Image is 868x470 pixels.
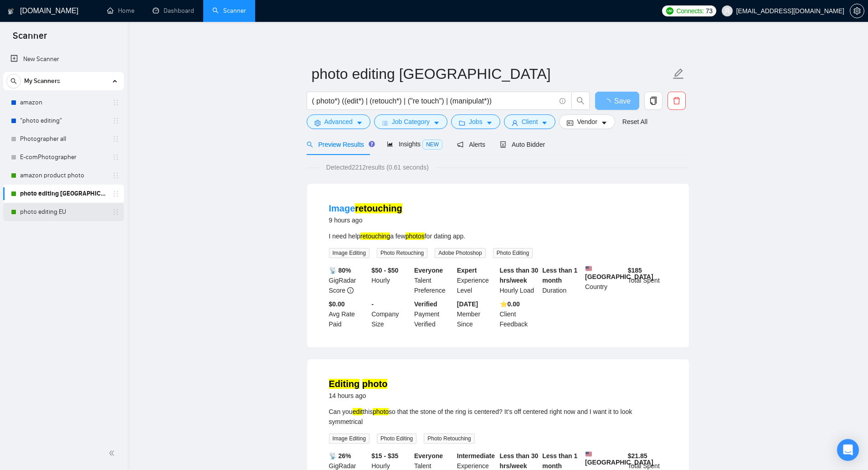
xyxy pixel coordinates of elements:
b: [GEOGRAPHIC_DATA] [585,451,653,466]
div: Client Feedback [498,299,541,329]
b: 📡 26% [329,452,351,460]
span: holder [112,190,119,197]
b: 📡 80% [329,267,351,274]
a: searchScanner [212,7,246,15]
span: loading [603,98,614,106]
mark: photo [373,408,389,415]
span: Preview Results [307,141,372,148]
b: $0.00 [329,300,345,308]
a: amazon product photo [20,166,107,185]
span: user [512,119,518,126]
div: Experience Level [455,265,498,295]
mark: retouching [360,232,390,240]
b: $ 185 [628,267,642,274]
span: copy [645,97,662,105]
span: double-left [108,449,118,458]
b: Less than 30 hrs/week [500,267,539,284]
span: Photo Editing [377,434,416,444]
mark: retouching [355,203,402,213]
b: Less than 1 month [542,452,577,470]
a: dashboardDashboard [153,7,194,15]
span: Image Editing [329,248,370,258]
b: Everyone [414,452,443,460]
span: holder [112,135,119,143]
div: 14 hours ago [329,390,388,401]
span: Image Editing [329,434,370,444]
span: Detected 2212 results (0.61 seconds) [320,162,435,172]
span: caret-down [601,119,607,126]
li: My Scanners [3,72,124,221]
img: logo [8,4,14,19]
span: search [572,97,589,105]
a: Imageretouching [329,203,402,213]
b: [DATE] [457,300,478,308]
img: upwork-logo.png [666,7,673,15]
span: caret-down [433,119,440,126]
b: Intermediate [457,452,495,460]
mark: Editing [329,379,360,389]
div: Tooltip anchor [368,140,376,148]
img: 🇺🇸 [586,265,592,272]
span: Job Category [392,117,430,127]
a: E-comPhotographer [20,148,107,166]
span: Insights [387,140,442,148]
span: Scanner [5,29,54,48]
span: Client [522,117,538,127]
div: Open Intercom Messenger [837,439,859,461]
span: Auto Bidder [500,141,545,148]
li: New Scanner [3,50,124,68]
b: Verified [414,300,437,308]
div: Country [583,265,626,295]
button: delete [668,92,686,110]
a: photo editing EU [20,203,107,221]
b: $50 - $50 [371,267,398,274]
button: Save [595,92,639,110]
span: caret-down [486,119,493,126]
span: holder [112,208,119,216]
span: user [724,8,730,14]
input: Search Freelance Jobs... [312,95,555,107]
div: Hourly [370,265,412,295]
div: GigRadar Score [327,265,370,295]
mark: photos [406,232,425,240]
span: robot [500,141,506,148]
button: copy [644,92,663,110]
button: search [6,74,21,88]
b: ⭐️ 0.00 [500,300,520,308]
span: Vendor [577,117,597,127]
a: photo editing [GEOGRAPHIC_DATA] [20,185,107,203]
span: caret-down [356,119,363,126]
b: Less than 30 hrs/week [500,452,539,470]
a: homeHome [107,7,134,15]
span: setting [850,7,864,15]
b: [GEOGRAPHIC_DATA] [585,265,653,280]
b: $15 - $35 [371,452,398,460]
button: idcardVendorcaret-down [559,114,615,129]
span: notification [457,141,463,148]
a: Photographer all [20,130,107,148]
button: setting [850,4,864,18]
mark: photo [362,379,388,389]
a: setting [850,7,864,15]
span: NEW [422,139,442,150]
span: folder [459,119,465,126]
button: barsJob Categorycaret-down [374,114,447,129]
b: Expert [457,267,477,274]
a: Editing photo [329,379,388,389]
span: holder [112,99,119,106]
div: Can you this so that the stone of the ring is centered? It’s off centered right now and I want it... [329,407,667,427]
div: I need help a few for dating app. [329,231,667,241]
span: delete [668,97,685,105]
span: idcard [567,119,573,126]
span: setting [314,119,321,126]
span: My Scanners [24,72,60,90]
b: Everyone [414,267,443,274]
span: Photo Editing [493,248,533,258]
div: Member Since [455,299,498,329]
span: Jobs [469,117,483,127]
span: Connects: [676,6,704,16]
div: Talent Preference [412,265,455,295]
button: folderJobscaret-down [451,114,500,129]
input: Scanner name... [312,62,671,85]
button: settingAdvancedcaret-down [307,114,370,129]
